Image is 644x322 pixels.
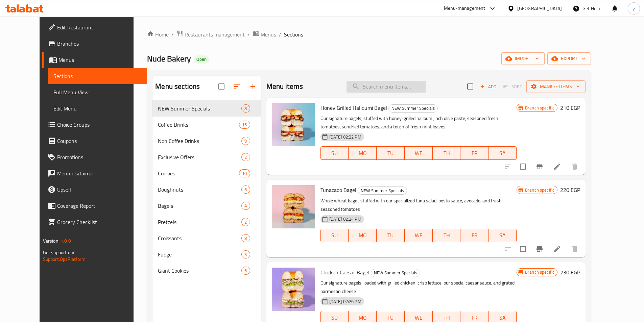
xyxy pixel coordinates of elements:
[152,230,261,246] div: Croissants8
[477,81,499,92] button: Add
[247,30,250,39] li: /
[42,181,147,198] a: Upsell
[388,104,438,113] div: NEW Summer Specials
[152,133,261,149] div: Non Coffee Drinks9
[158,104,241,113] span: NEW Summer Specials
[241,218,250,226] div: items
[320,185,356,195] span: Tunacado Bagel
[194,55,209,64] div: Open
[158,234,241,242] div: Croissants
[147,51,191,66] span: Nude Bakery
[460,146,488,160] button: FR
[147,30,169,39] a: Home
[158,267,241,275] div: Giant Cookies
[320,103,387,113] span: Honey Grilled Halloumi Bagel
[531,158,548,175] button: Branch-specific-item
[152,263,261,279] div: Giant Cookies6
[516,242,530,256] span: Select to update
[241,267,250,275] div: items
[547,52,591,65] button: export
[477,81,499,92] span: Add item
[522,105,557,111] span: Branch specific
[320,114,517,131] p: Our signature bagels, stuffed with honey-grilled halloumi, rich olive paste, seasoned fresh tomat...
[324,148,346,158] span: SU
[185,30,245,39] span: Restaurants management
[42,214,147,230] a: Grocery Checklist
[241,234,250,242] div: items
[407,148,430,158] span: WE
[176,30,245,39] a: Restaurants management
[42,52,147,68] a: Menus
[48,68,147,84] a: Sections
[152,181,261,198] div: Doughnuts6
[261,30,276,39] span: Menus
[351,230,374,240] span: MO
[377,146,405,160] button: TU
[43,248,74,257] span: Get support on:
[266,81,303,92] h2: Menu items
[560,268,580,277] h6: 230 EGP
[377,229,405,242] button: TU
[358,187,407,195] div: NEW Summer Specials
[407,230,430,240] span: WE
[516,159,530,174] span: Select to update
[347,81,426,93] input: search
[152,198,261,214] div: Bagels4
[171,30,174,39] li: /
[242,268,249,274] span: 6
[57,137,142,145] span: Coupons
[463,148,486,158] span: FR
[327,216,364,222] span: [DATE] 02:24 PM
[48,84,147,100] a: Full Menu View
[239,169,250,177] div: items
[158,218,241,226] span: Pretzels
[279,30,281,39] li: /
[444,4,485,13] div: Menu-management
[433,229,461,242] button: TH
[57,40,142,48] span: Branches
[42,198,147,214] a: Coverage Report
[460,229,488,242] button: FR
[147,30,591,39] nav: breadcrumb
[242,251,249,258] span: 3
[272,103,315,146] img: Honey Grilled Halloumi Bagel
[57,218,142,226] span: Grocery Checklist
[239,121,250,129] div: items
[152,149,261,165] div: ِExclusive Offers2
[152,117,261,133] div: Coffee Drinks16
[567,241,583,257] button: delete
[158,250,241,258] div: Fudge
[239,122,249,128] span: 16
[358,187,407,195] span: NEW Summer Specials
[158,153,241,161] span: ِExclusive Offers
[320,197,517,214] p: Whole wheat bagel, stuffed with our specialized tuna salad, pesto sauce, avocado, and fresh seaso...
[389,104,437,112] span: NEW Summer Specials
[158,202,241,210] span: Bagels
[320,279,517,296] p: Our signature bagels, loaded with grilled chicken, crisp lettuce, our special caesar sauce, and g...
[284,30,303,39] span: Sections
[158,185,241,194] span: Doughnuts
[42,19,147,35] a: Edit Restaurant
[53,72,142,80] span: Sections
[327,134,364,140] span: [DATE] 02:22 PM
[43,255,86,264] a: Support.OpsPlatform
[241,250,250,258] div: items
[526,80,586,93] button: Manage items
[435,148,458,158] span: TH
[158,169,239,177] div: Cookies
[158,121,239,129] span: Coffee Drinks
[242,138,249,144] span: 9
[501,52,545,65] button: import
[241,137,250,145] div: items
[379,230,402,240] span: TU
[560,185,580,195] h6: 220 EGP
[242,105,249,112] span: 8
[42,117,147,133] a: Choice Groups
[327,298,364,305] span: [DATE] 02:26 PM
[57,153,142,161] span: Promotions
[53,88,142,96] span: Full Menu View
[435,230,458,240] span: TH
[53,104,142,113] span: Edit Menu
[158,137,241,145] span: Non Coffee Drinks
